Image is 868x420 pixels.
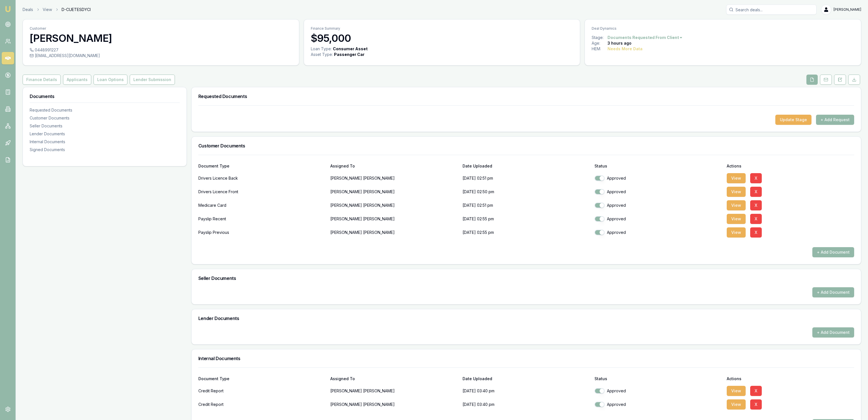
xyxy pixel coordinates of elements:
[463,213,590,225] p: [DATE] 02:55 pm
[129,75,176,85] a: Lender Submission
[92,75,129,85] a: Loan Options
[750,399,762,410] button: X
[750,386,762,396] button: X
[23,7,91,12] nav: breadcrumb
[592,40,607,46] div: Age:
[94,75,127,85] button: Loan Options
[330,186,458,197] p: [PERSON_NAME] [PERSON_NAME]
[23,75,61,85] button: Finance Details
[30,107,180,113] div: Requested Documents
[727,164,854,168] div: Actions
[198,385,326,397] div: Credit Report
[463,164,590,168] div: Date Uploaded
[330,164,458,168] div: Assigned To
[30,94,180,99] h3: Documents
[726,5,817,15] input: Search deals
[463,385,590,397] p: [DATE] 03:40 pm
[311,46,332,52] div: Loan Type:
[750,214,762,224] button: X
[198,356,854,361] h3: Internal Documents
[727,386,746,396] button: View
[727,377,854,381] div: Actions
[198,213,326,225] div: Payslip Recent
[727,227,746,238] button: View
[30,131,180,137] div: Lender Documents
[198,186,326,197] div: Drivers Licence Front
[607,40,632,46] div: 3 hours ago
[750,187,762,197] button: X
[198,377,326,381] div: Document Type
[30,123,180,129] div: Seller Documents
[330,399,458,410] p: [PERSON_NAME] [PERSON_NAME]
[63,75,91,85] button: Applicants
[727,399,746,410] button: View
[330,377,458,381] div: Assigned To
[750,200,762,210] button: X
[330,200,458,211] p: [PERSON_NAME] [PERSON_NAME]
[198,316,854,321] h3: Lender Documents
[594,216,722,222] div: Approved
[30,115,180,121] div: Customer Documents
[463,200,590,211] p: [DATE] 02:51 pm
[130,75,175,85] button: Lender Submission
[594,230,722,235] div: Approved
[463,377,590,381] div: Date Uploaded
[727,187,746,197] button: View
[463,186,590,197] p: [DATE] 02:50 pm
[607,46,643,52] div: Needs More Data
[330,213,458,225] p: [PERSON_NAME] [PERSON_NAME]
[607,35,683,40] button: Documents Requested From Client
[198,276,854,280] h3: Seller Documents
[592,35,607,40] div: Stage:
[30,47,292,53] div: 0448991227
[592,46,607,52] div: HEM:
[775,115,811,125] button: Update Stage
[592,26,854,31] p: Deal Dynamics
[43,7,52,12] a: View
[463,173,590,184] p: [DATE] 02:51 pm
[311,52,333,57] div: Asset Type :
[463,399,590,410] p: [DATE] 03:40 pm
[330,173,458,184] p: [PERSON_NAME] [PERSON_NAME]
[311,32,573,44] h3: $95,000
[330,385,458,397] p: [PERSON_NAME] [PERSON_NAME]
[198,94,854,99] h3: Requested Documents
[62,7,91,12] span: D-CUETESDYCI
[594,164,722,168] div: Status
[727,214,746,224] button: View
[594,402,722,407] div: Approved
[198,173,326,184] div: Drivers Licence Back
[594,203,722,208] div: Approved
[311,26,573,31] p: Finance Summary
[594,175,722,181] div: Approved
[30,26,292,31] p: Customer
[812,287,854,297] button: + Add Document
[750,173,762,183] button: X
[30,32,292,44] h3: [PERSON_NAME]
[30,139,180,145] div: Internal Documents
[30,147,180,153] div: Signed Documents
[834,7,861,12] span: [PERSON_NAME]
[594,189,722,195] div: Approved
[198,227,326,238] div: Payslip Previous
[330,227,458,238] p: [PERSON_NAME] [PERSON_NAME]
[23,75,62,85] a: Finance Details
[727,200,746,210] button: View
[198,200,326,211] div: Medicare Card
[812,327,854,338] button: + Add Document
[812,247,854,257] button: + Add Document
[5,6,11,12] img: emu-icon-u.png
[727,173,746,183] button: View
[463,227,590,238] p: [DATE] 02:55 pm
[198,143,854,148] h3: Customer Documents
[30,53,292,58] div: [EMAIL_ADDRESS][DOMAIN_NAME]
[594,377,722,381] div: Status
[198,164,326,168] div: Document Type
[594,388,722,394] div: Approved
[334,52,364,57] div: Passenger Car
[333,46,368,52] div: Consumer Asset
[23,7,33,12] a: Deals
[750,227,762,238] button: X
[198,399,326,410] div: Credit Report
[816,115,854,125] button: + Add Request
